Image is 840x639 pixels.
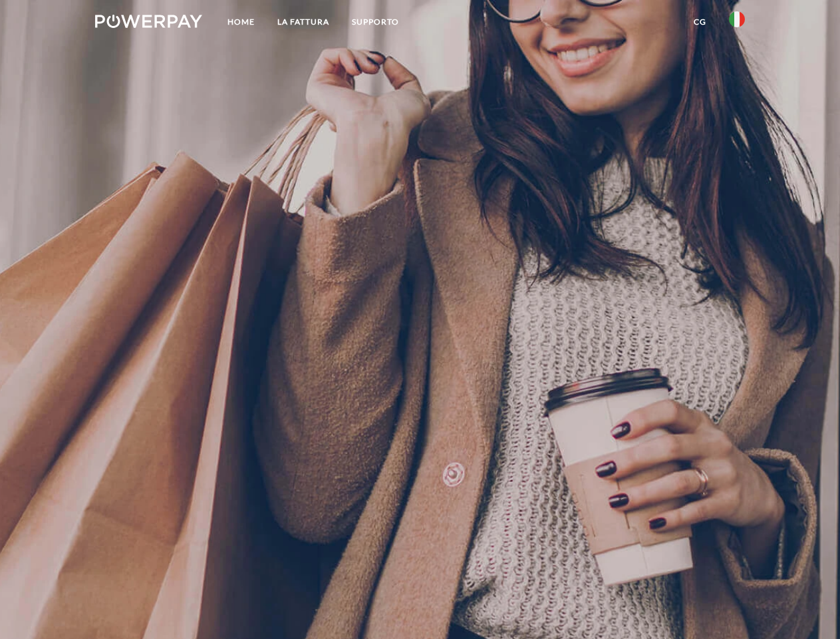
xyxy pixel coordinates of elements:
[341,10,410,34] a: Supporto
[682,10,718,34] a: CG
[216,10,266,34] a: Home
[95,15,202,28] img: logo-powerpay-white.svg
[729,11,745,27] img: it
[266,10,341,34] a: LA FATTURA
